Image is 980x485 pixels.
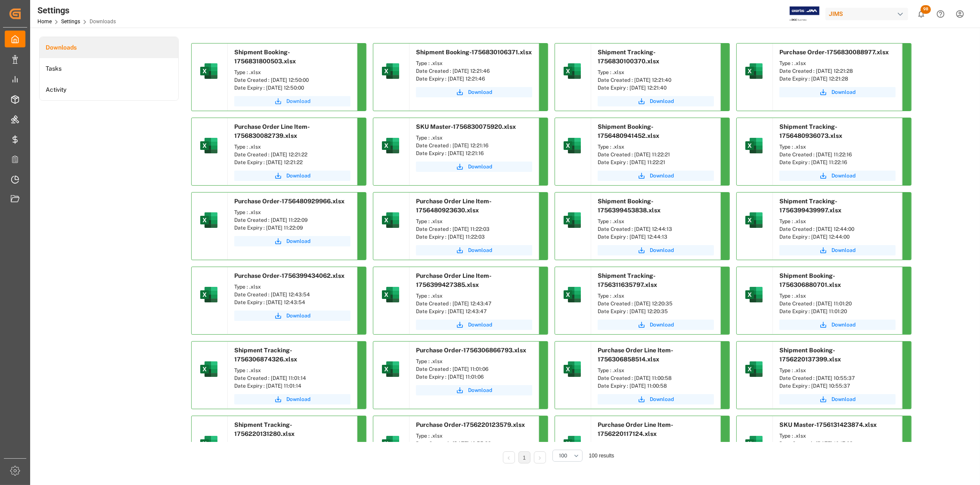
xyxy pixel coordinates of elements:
[831,321,856,329] span: Download
[234,143,350,151] div: Type : .xlsx
[468,246,492,254] span: Download
[234,382,350,390] div: Date Expiry : [DATE] 11:01:14
[779,225,896,233] div: Date Created : [DATE] 12:44:00
[650,97,674,105] span: Download
[598,96,714,106] button: Download
[380,135,401,156] img: microsoft-excel-2019--v1.png
[552,450,583,462] button: open menu
[416,365,532,373] div: Date Created : [DATE] 11:01:06
[562,284,583,305] img: microsoft-excel-2019--v1.png
[598,218,714,225] div: Type : .xlsx
[779,49,889,56] span: Purchase Order-1756830088977.xlsx
[650,172,674,180] span: Download
[234,123,310,139] span: Purchase Order Line Item-1756830082739.xlsx
[234,171,350,181] button: Download
[416,308,532,315] div: Date Expiry : [DATE] 12:43:47
[416,162,532,172] button: Download
[416,320,532,330] button: Download
[198,135,219,156] img: microsoft-excel-2019--v1.png
[234,76,350,84] div: Date Created : [DATE] 12:50:00
[744,359,764,379] img: microsoft-excel-2019--v1.png
[380,433,401,454] img: microsoft-excel-2019--v1.png
[380,61,401,81] img: microsoft-excel-2019--v1.png
[779,143,896,151] div: Type : .xlsx
[831,246,856,254] span: Download
[598,292,714,300] div: Type : .xlsx
[598,143,714,151] div: Type : .xlsx
[598,171,714,181] a: Download
[416,123,516,130] span: SKU Master-1756830075920.xlsx
[416,198,492,214] span: Purchase Order Line Item-1756480923630.xlsx
[831,172,856,180] span: Download
[744,210,764,230] img: microsoft-excel-2019--v1.png
[779,440,896,448] div: Date Created : [DATE] 10:17:03
[779,394,896,404] button: Download
[598,151,714,159] div: Date Created : [DATE] 11:22:21
[598,347,673,363] span: Purchase Order Line Item-1756306858514.xlsx
[779,87,896,97] button: Download
[37,19,52,25] a: Home
[416,225,532,233] div: Date Created : [DATE] 11:22:03
[416,440,532,448] div: Date Created : [DATE] 10:55:23
[234,298,350,306] div: Date Expiry : [DATE] 12:43:54
[234,311,350,321] button: Download
[523,455,526,461] a: 1
[468,386,492,394] span: Download
[598,300,714,308] div: Date Created : [DATE] 12:20:35
[234,394,350,404] button: Download
[286,172,310,180] span: Download
[598,320,714,330] a: Download
[40,58,178,79] a: Tasks
[37,4,116,17] div: Settings
[598,233,714,241] div: Date Expiry : [DATE] 12:44:13
[744,61,764,81] img: microsoft-excel-2019--v1.png
[518,451,530,463] li: 1
[416,292,532,300] div: Type : .xlsx
[598,84,714,92] div: Date Expiry : [DATE] 12:21:40
[416,272,492,288] span: Purchase Order Line Item-1756399427385.xlsx
[779,171,896,181] a: Download
[534,451,546,463] li: Next Page
[234,68,350,76] div: Type : .xlsx
[416,75,532,83] div: Date Expiry : [DATE] 12:21:46
[779,320,896,330] a: Download
[234,441,350,449] div: Type : .xlsx
[598,198,661,214] span: Shipment Booking-1756399453838.xlsx
[198,210,219,230] img: microsoft-excel-2019--v1.png
[234,151,350,159] div: Date Created : [DATE] 12:21:22
[744,284,764,305] img: microsoft-excel-2019--v1.png
[779,382,896,390] div: Date Expiry : [DATE] 10:55:37
[416,49,532,56] span: Shipment Booking-1756830106371.xlsx
[650,246,674,254] span: Download
[598,394,714,404] button: Download
[779,292,896,300] div: Type : .xlsx
[779,367,896,374] div: Type : .xlsx
[416,347,526,354] span: Purchase Order-1756306866793.xlsx
[416,358,532,365] div: Type : .xlsx
[744,433,764,454] img: microsoft-excel-2019--v1.png
[790,6,819,22] img: Exertis%20JAM%20-%20Email%20Logo.jpg_1722504956.jpg
[416,218,532,225] div: Type : .xlsx
[380,210,401,230] img: microsoft-excel-2019--v1.png
[779,300,896,308] div: Date Created : [DATE] 11:01:20
[831,88,856,96] span: Download
[779,308,896,315] div: Date Expiry : [DATE] 11:01:20
[40,79,178,100] a: Activity
[234,367,350,374] div: Type : .xlsx
[779,374,896,382] div: Date Created : [DATE] 10:55:37
[779,198,841,214] span: Shipment Tracking-1756399439997.xlsx
[416,87,532,97] a: Download
[40,37,178,58] a: Downloads
[234,159,350,166] div: Date Expiry : [DATE] 12:21:22
[779,347,841,363] span: Shipment Booking-1756220137399.xlsx
[234,96,350,106] button: Download
[598,272,657,288] span: Shipment Tracking-1756311635797.xlsx
[286,237,310,245] span: Download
